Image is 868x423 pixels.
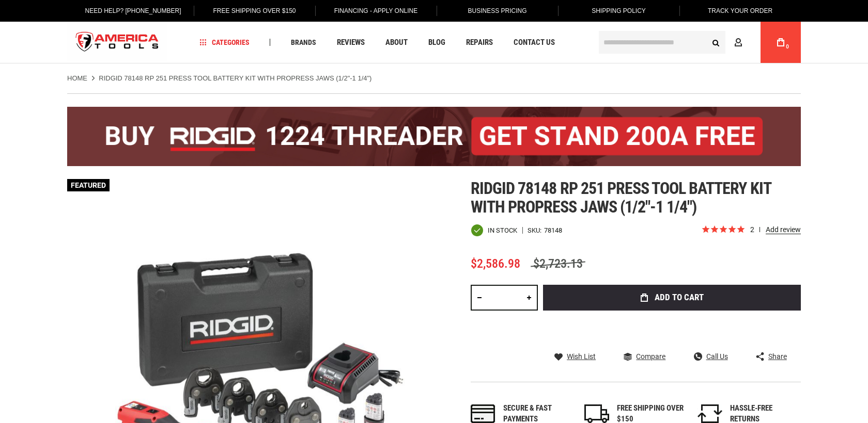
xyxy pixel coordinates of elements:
span: Share [768,353,787,360]
span: About [385,39,408,46]
span: Ridgid 78148 rp 251 press tool battery kit with propress jaws (1/2"-1 1/4") [471,178,771,217]
img: America Tools [67,23,167,62]
a: Blog [424,36,450,50]
a: Contact Us [509,36,560,50]
strong: RIDGID 78148 RP 251 PRESS TOOL BATTERY KIT WITH PROPRESS JAWS (1/2"-1 1/4") [99,74,371,82]
a: About [381,36,412,50]
span: Repairs [466,39,493,46]
span: 0 [786,44,789,50]
div: Availability [471,224,517,237]
iframe: Secure express checkout frame [541,314,803,344]
span: $2,586.98 [471,256,520,271]
button: Search [706,32,725,52]
span: Compare [636,353,665,360]
span: Add to Cart [655,293,704,302]
span: Brands [291,39,316,46]
a: Reviews [332,36,369,50]
a: 0 [771,22,791,63]
span: Call Us [706,353,728,360]
a: Compare [624,352,665,361]
img: shipping [584,404,609,423]
span: Categories [200,39,250,46]
span: Reviews [337,39,365,46]
span: 2 reviews [750,225,801,234]
button: Add to Cart [543,285,801,311]
span: Wish List [567,353,596,360]
a: Call Us [694,352,728,361]
a: Repairs [461,36,498,50]
a: Categories [195,36,254,50]
span: Blog [428,39,445,46]
strong: SKU [528,227,544,234]
a: Home [67,74,87,83]
img: returns [698,404,722,423]
img: payments [471,404,495,423]
span: Rated 5.0 out of 5 stars 2 reviews [701,224,801,236]
a: Brands [286,36,321,50]
span: Shipping Policy [592,7,646,14]
div: 78148 [544,227,562,234]
img: BOGO: Buy the RIDGID® 1224 Threader (26092), get the 92467 200A Stand FREE! [67,107,801,166]
a: Wish List [554,352,596,361]
span: reviews [760,227,760,232]
span: $2,723.13 [531,256,585,271]
span: In stock [488,227,517,234]
a: store logo [67,23,167,62]
span: Contact Us [514,39,555,46]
